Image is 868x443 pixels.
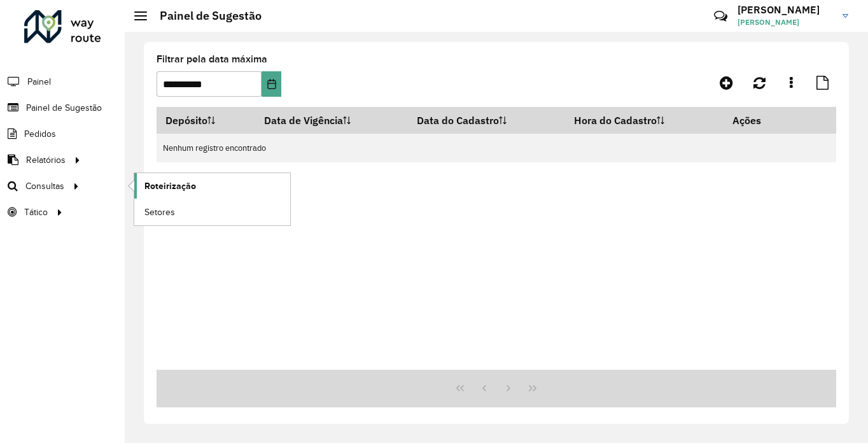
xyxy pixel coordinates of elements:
th: Ações [724,107,800,134]
h2: Painel de Sugestão [147,9,262,23]
a: Contato Rápido [707,3,734,30]
span: Consultas [25,179,64,193]
h3: [PERSON_NAME] [738,4,833,16]
span: Relatórios [26,153,66,167]
span: Setores [144,206,175,219]
th: Data de Vigência [255,107,408,134]
span: [PERSON_NAME] [738,17,833,28]
span: Pedidos [24,127,56,141]
span: Roteirização [144,179,196,193]
a: Roteirização [134,173,290,199]
th: Depósito [157,107,255,134]
span: Painel de Sugestão [26,101,102,115]
label: Filtrar pela data máxima [157,52,267,67]
th: Data do Cadastro [408,107,565,134]
a: Setores [134,199,290,225]
button: Choose Date [262,71,281,97]
td: Nenhum registro encontrado [157,134,836,162]
th: Hora do Cadastro [565,107,724,134]
span: Painel [27,75,51,88]
span: Tático [24,206,48,219]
